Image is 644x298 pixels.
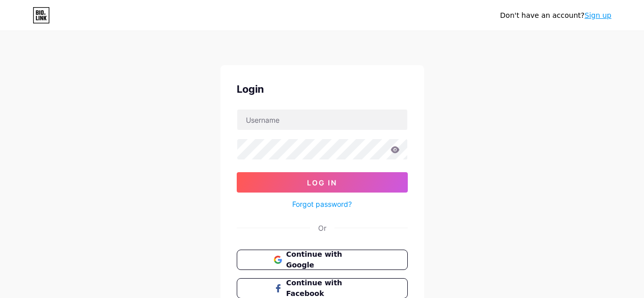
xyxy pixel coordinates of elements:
a: Forgot password? [292,199,352,209]
button: Log In [237,172,408,193]
a: Sign up [584,11,611,19]
input: Username [237,110,407,130]
button: Continue with Google [237,250,408,270]
div: Login [237,82,408,97]
span: Log In [307,178,337,187]
div: Don't have an account? [500,10,611,21]
div: Or [318,223,326,233]
span: Continue with Google [286,249,370,270]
